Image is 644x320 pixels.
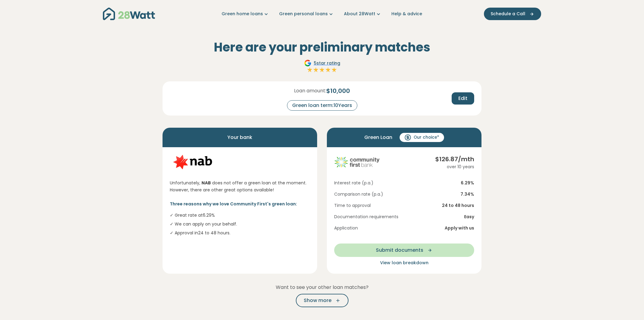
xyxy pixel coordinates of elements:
[227,133,252,142] span: Your bank
[334,225,358,231] span: Application
[442,202,474,209] span: 24 to 48 hours
[435,155,474,164] div: $ 126.87 /mth
[170,180,310,193] p: Unfortunately, does not offer a green loan at the moment. However, there are other great options ...
[344,11,382,17] a: About 28Watt
[103,8,155,20] img: 28Watt
[163,283,481,291] p: Want to see your other loan matches?
[163,40,481,55] h2: Here are your preliminary matches
[170,230,310,236] li: ✓ Approval in 24 to 48 hours .
[314,60,340,66] span: 5 star rating
[491,11,525,17] span: Schedule a Call
[303,59,341,74] a: Google5star ratingFull starFull starFull starFull starFull star
[376,247,423,254] span: Submit documents
[294,87,326,94] span: Loan amount:
[334,214,398,220] span: Documentation requirements
[304,59,311,67] img: Google
[334,155,380,170] img: community-first logo
[461,180,474,186] span: 6.29 %
[391,11,422,17] a: Help & advice
[414,134,439,140] span: Our choice*
[325,67,331,73] img: Full star
[304,297,331,304] span: Show more
[458,95,467,102] span: Edit
[445,225,474,231] span: Apply with us
[380,260,429,266] span: View loan breakdown
[460,191,474,197] span: 7.34 %
[279,11,334,17] a: Green personal loans
[307,67,313,73] img: Full star
[103,6,541,22] nav: Main navigation
[326,86,350,95] span: $ 10,000
[170,201,310,207] p: Three reasons why we love Community First's green loan:
[334,191,383,197] span: Comparison rate (p.a.)
[331,67,337,73] img: Full star
[334,180,373,186] span: Interest rate (p.a.)
[484,8,541,20] button: Schedule a Call
[170,212,310,219] li: ✓ Great rate at 6.29 %
[364,133,392,142] span: Green Loan
[452,92,474,105] button: Edit
[334,244,474,257] button: Submit documents
[319,67,325,73] img: Full star
[222,11,269,17] a: Green home loans
[334,259,474,266] button: View loan breakdown
[464,214,474,220] span: Easy
[334,202,371,209] span: Time to approval
[201,180,211,186] strong: NAB
[313,67,319,73] img: Full star
[170,155,215,170] img: NAB logo
[296,294,348,307] button: Show more
[170,221,310,227] li: ✓ We can apply on your behalf.
[614,291,644,320] iframe: Chat Widget
[287,100,357,111] div: Green loan term: 10 Years
[435,164,474,170] div: over 10 years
